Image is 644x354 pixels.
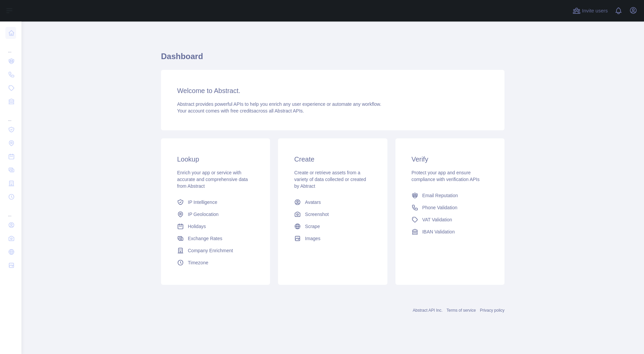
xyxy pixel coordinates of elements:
[230,108,254,114] span: free credits
[174,208,257,220] a: IP Geolocation
[412,170,480,182] span: Protect your app and ensure compliance with verification APIs
[409,226,491,238] a: IBAN Validation
[177,101,381,107] span: Abstract provides powerful APIs to help you enrich any user experience or automate any workflow.
[177,154,254,164] h3: Lookup
[291,196,374,208] a: Avatars
[174,220,257,232] a: Holidays
[305,199,321,206] span: Avatars
[188,211,219,218] span: IP Geolocation
[422,228,455,235] span: IBAN Validation
[409,214,491,226] a: VAT Validation
[422,216,452,223] span: VAT Validation
[174,257,257,269] a: Timezone
[188,223,206,230] span: Holidays
[188,235,222,242] span: Exchange Rates
[305,223,320,230] span: Scrape
[305,235,320,242] span: Images
[409,189,491,202] a: Email Reputation
[177,86,488,95] h3: Welcome to Abstract.
[291,232,374,245] a: Images
[174,196,257,208] a: IP Intelligence
[582,7,608,15] span: Invite users
[5,204,16,218] div: ...
[177,108,304,114] span: Your account comes with across all Abstract APIs.
[480,308,504,313] a: Privacy policy
[294,154,371,164] h3: Create
[305,211,329,218] span: Screenshot
[409,202,491,214] a: Phone Validation
[422,204,458,211] span: Phone Validation
[412,154,488,164] h3: Verify
[291,208,374,220] a: Screenshot
[177,170,248,189] span: Enrich your app or service with accurate and comprehensive data from Abstract
[294,170,366,189] span: Create or retrieve assets from a variety of data collected or created by Abtract
[188,199,217,206] span: IP Intelligence
[188,259,208,266] span: Timezone
[5,40,16,54] div: ...
[571,5,609,16] button: Invite users
[446,308,476,313] a: Terms of service
[422,192,458,199] span: Email Reputation
[174,232,257,245] a: Exchange Rates
[291,220,374,232] a: Scrape
[174,245,257,257] a: Company Enrichment
[161,51,504,67] h1: Dashboard
[413,308,443,313] a: Abstract API Inc.
[188,247,233,254] span: Company Enrichment
[5,109,16,122] div: ...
